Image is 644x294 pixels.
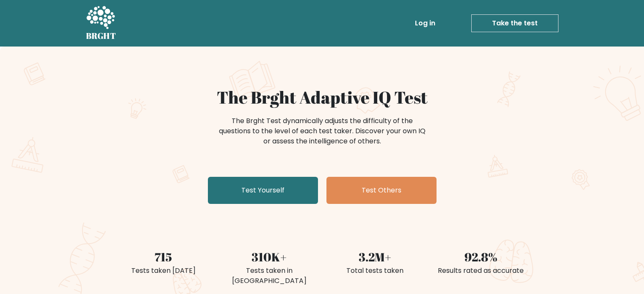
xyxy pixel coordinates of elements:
h1: The Brght Adaptive IQ Test [116,87,529,107]
div: Results rated as accurate [433,266,529,276]
a: Test Yourself [208,177,318,204]
div: 310K+ [221,248,317,266]
h5: BRGHT [86,31,116,41]
div: 3.2M+ [327,248,423,266]
div: 715 [116,248,211,266]
div: Tests taken [DATE] [116,266,211,276]
div: 92.8% [433,248,529,266]
a: Test Others [326,177,437,204]
a: Log in [412,15,439,32]
div: Total tests taken [327,266,423,276]
div: Tests taken in [GEOGRAPHIC_DATA] [221,266,317,286]
a: BRGHT [86,3,116,43]
a: Take the test [471,14,558,32]
div: The Brght Test dynamically adjusts the difficulty of the questions to the level of each test take... [216,116,428,146]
